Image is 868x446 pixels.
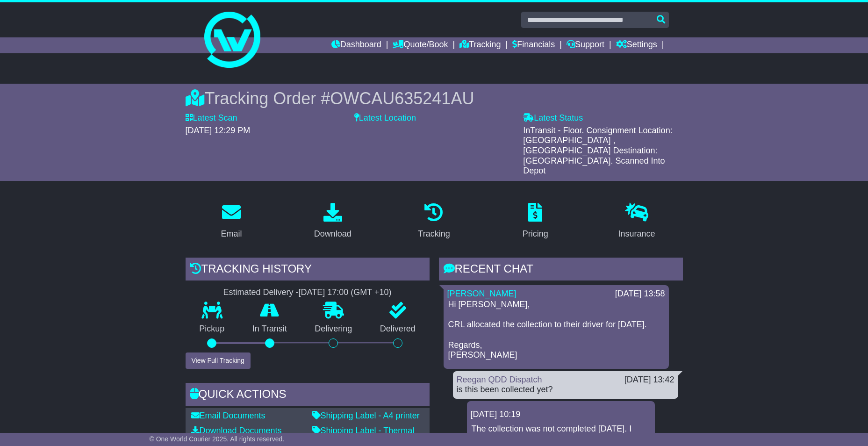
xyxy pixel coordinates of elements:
[412,200,456,244] a: Tracking
[523,113,583,123] label: Latest Status
[186,324,239,334] p: Pickup
[186,126,251,135] span: [DATE] 12:29 PM
[418,228,450,240] div: Tracking
[191,426,282,435] a: Download Documents
[299,288,392,298] div: [DATE] 17:00 (GMT +10)
[523,228,548,240] div: Pricing
[150,435,285,443] span: © One World Courier 2025. All rights reserved.
[523,126,672,175] span: InTransit - Floor. Consignment Location: [GEOGRAPHIC_DATA] , [GEOGRAPHIC_DATA] Destination: [GEOG...
[457,385,674,395] div: is this been collected yet?
[186,88,683,108] div: Tracking Order #
[330,89,474,108] span: OWCAU635241AU
[191,411,265,420] a: Email Documents
[512,37,555,53] a: Financials
[516,200,554,244] a: Pricing
[215,200,248,244] a: Email
[308,200,358,244] a: Download
[618,228,655,240] div: Insurance
[312,426,415,446] a: Shipping Label - Thermal printer
[354,113,416,123] label: Latest Location
[447,289,516,298] a: [PERSON_NAME]
[366,324,430,334] p: Delivered
[615,289,665,299] div: [DATE] 13:58
[301,324,366,334] p: Delivering
[612,200,661,244] a: Insurance
[186,258,430,283] div: Tracking history
[393,37,448,53] a: Quote/Book
[221,228,242,240] div: Email
[186,352,251,369] button: View Full Tracking
[471,410,651,420] div: [DATE] 10:19
[331,37,381,53] a: Dashboard
[439,258,683,283] div: RECENT CHAT
[186,113,237,123] label: Latest Scan
[567,37,604,53] a: Support
[616,37,657,53] a: Settings
[314,228,352,240] div: Download
[457,375,542,384] a: Reegan QDD Dispatch
[312,411,420,420] a: Shipping Label - A4 printer
[448,300,664,360] p: Hi [PERSON_NAME], CRL allocated the collection to their driver for [DATE]. Regards, [PERSON_NAME]
[238,324,301,334] p: In Transit
[186,383,430,408] div: Quick Actions
[624,375,674,385] div: [DATE] 13:42
[186,288,430,298] div: Estimated Delivery -
[459,37,501,53] a: Tracking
